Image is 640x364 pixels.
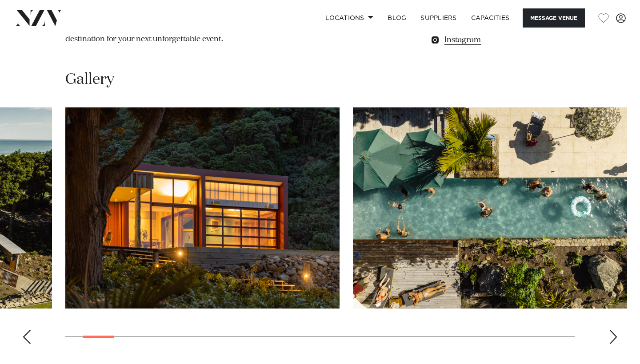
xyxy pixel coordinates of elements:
swiper-slide: 2 / 29 [65,107,340,309]
a: Instagram [430,33,575,46]
a: Capacities [464,8,517,28]
a: Locations [318,8,380,28]
h2: Gallery [65,70,114,90]
a: SUPPLIERS [413,8,464,28]
a: BLOG [380,8,413,28]
swiper-slide: 3 / 29 [353,107,627,309]
button: Message Venue [523,8,585,28]
img: nzv-logo.png [14,10,63,26]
